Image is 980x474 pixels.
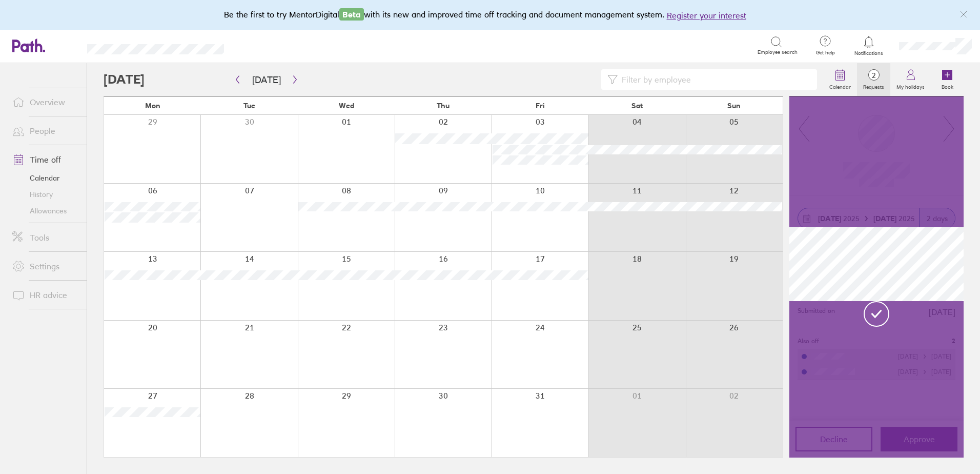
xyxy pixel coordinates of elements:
[4,256,87,276] a: Settings
[823,81,857,90] label: Calendar
[890,81,931,90] label: My holidays
[224,8,757,22] div: Be the first to try MentorDigital with its new and improved time off tracking and document manage...
[857,81,890,90] label: Requests
[631,102,643,110] span: Sat
[823,63,857,96] a: Calendar
[4,203,87,219] a: Allowances
[243,102,255,110] span: Tue
[857,63,890,96] a: 2Requests
[4,149,87,170] a: Time off
[4,170,87,186] a: Calendar
[931,63,964,96] a: Book
[857,71,890,80] span: 2
[809,50,842,56] span: Get help
[852,35,886,56] a: Notifications
[244,71,289,88] button: [DATE]
[727,102,741,110] span: Sun
[890,63,931,96] a: My holidays
[536,102,545,110] span: Fri
[852,50,886,56] span: Notifications
[758,49,798,55] span: Employee search
[935,81,959,90] label: Book
[252,41,278,50] div: Search
[4,186,87,203] a: History
[667,9,746,22] button: Register your interest
[4,121,87,141] a: People
[437,102,450,110] span: Thu
[339,102,354,110] span: Wed
[339,8,364,21] span: Beta
[4,227,87,248] a: Tools
[4,285,87,305] a: HR advice
[4,92,87,112] a: Overview
[145,102,160,110] span: Mon
[618,70,811,89] input: Filter by employee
